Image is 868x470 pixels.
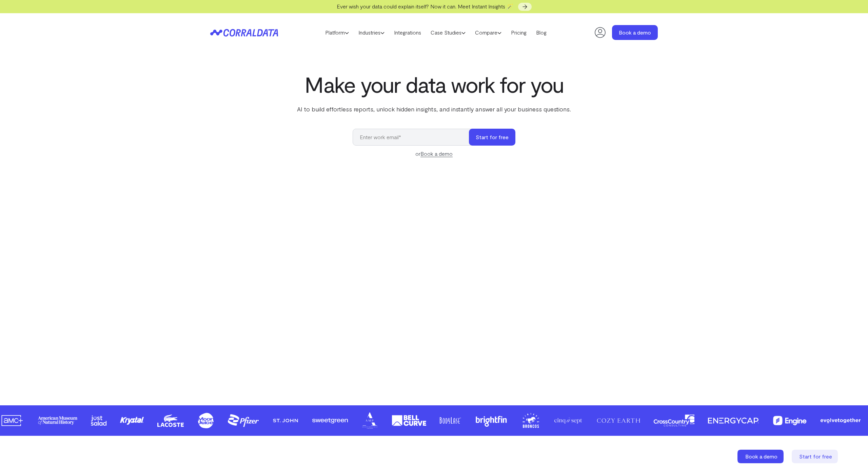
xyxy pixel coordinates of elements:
a: Book a demo [612,25,658,40]
a: Case Studies [426,27,470,38]
a: Integrations [389,27,426,38]
a: Blog [531,27,551,38]
span: Book a demo [745,453,777,460]
p: AI to build effortless reports, unlock hidden insights, and instantly answer all your business qu... [296,105,572,113]
h1: Make your data work for you [296,72,572,97]
a: Book a demo [420,150,453,157]
div: or [353,150,515,158]
a: Platform [320,27,354,38]
a: Start for free [792,450,839,463]
a: Book a demo [737,450,785,463]
input: Enter work email* [353,129,476,146]
button: Start for free [469,129,515,146]
a: Compare [470,27,506,38]
span: Start for free [799,453,832,460]
a: Pricing [506,27,531,38]
span: Ever wish your data could explain itself? Now it can. Meet Instant Insights 🪄 [337,3,513,9]
a: Industries [354,27,389,38]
